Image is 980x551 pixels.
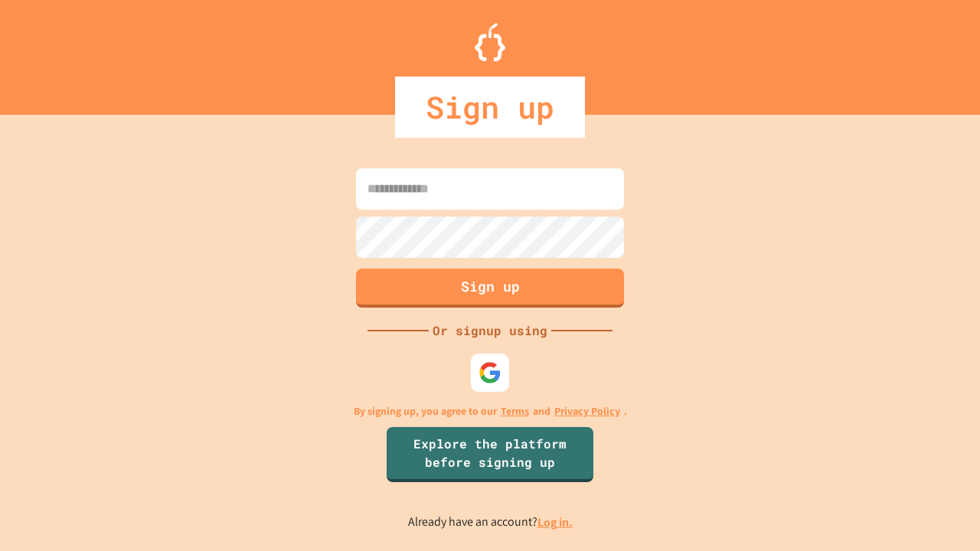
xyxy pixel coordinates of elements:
[387,427,593,482] a: Explore the platform before signing up
[853,423,965,488] iframe: chat widget
[479,361,501,384] img: google-icon.svg
[429,321,551,340] div: Or signup using
[408,513,573,532] p: Already have an account?
[356,269,624,308] button: Sign up
[395,77,585,138] div: Sign up
[916,490,965,536] iframe: chat widget
[537,514,573,530] a: Log in.
[501,403,529,419] a: Terms
[554,403,620,419] a: Privacy Policy
[475,23,505,61] img: Logo.svg
[354,403,627,419] p: By signing up, you agree to our and .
